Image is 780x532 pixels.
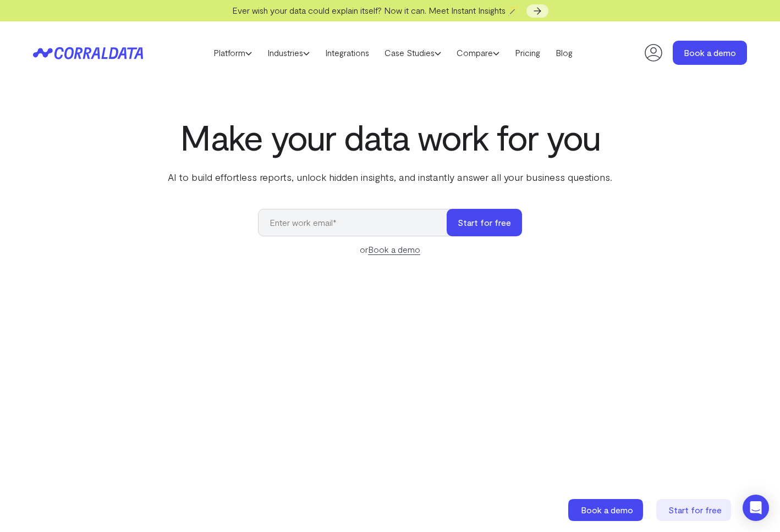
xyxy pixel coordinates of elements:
input: Enter work email* [258,209,458,236]
span: Ever wish your data could explain itself? Now it can. Meet Instant Insights 🪄 [232,5,519,15]
p: AI to build effortless reports, unlock hidden insights, and instantly answer all your business qu... [166,170,614,184]
button: Start for free [447,209,522,236]
a: Pricing [507,45,548,61]
span: Start for free [668,505,722,515]
a: Blog [548,45,580,61]
a: Book a demo [568,499,645,521]
a: Book a demo [673,41,747,65]
h1: Make your data work for you [166,117,614,157]
a: Case Studies [377,45,449,61]
div: or [258,243,522,256]
a: Compare [449,45,507,61]
a: Platform [206,45,260,61]
a: Industries [260,45,317,61]
a: Book a demo [368,244,420,255]
a: Integrations [317,45,377,61]
a: Start for free [656,499,733,521]
span: Book a demo [581,505,633,515]
div: Open Intercom Messenger [743,495,769,521]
